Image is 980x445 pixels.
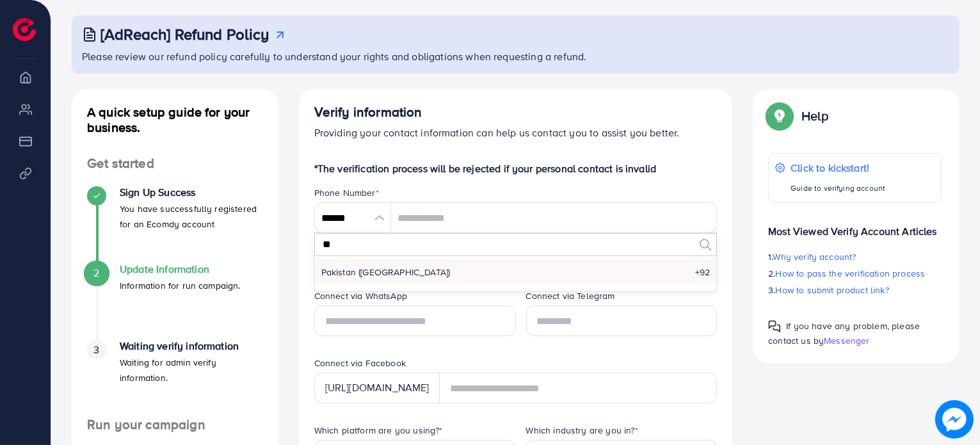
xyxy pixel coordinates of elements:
[72,104,278,135] h4: A quick setup guide for your business.
[120,340,263,352] h4: Waiting verify information
[314,186,379,199] label: Phone Number
[768,266,942,281] p: 2.
[120,278,241,293] p: Information for run campaign.
[100,25,269,44] h3: [AdReach] Refund Policy
[695,266,710,279] span: +92
[72,186,278,263] li: Sign Up Success
[314,357,406,369] label: Connect via Facebook
[768,282,942,298] p: 3.
[314,373,440,403] div: [URL][DOMAIN_NAME]
[82,49,952,64] p: Please review our refund policy carefully to understand your rights and obligations when requesti...
[93,266,99,280] span: 2
[120,355,263,385] p: Waiting for admin verify information.
[768,249,942,264] p: 1.
[776,267,926,280] span: How to pass the verification process
[791,181,885,196] p: Guide to verifying account
[120,201,263,232] p: You have successfully registered for an Ecomdy account
[314,161,718,176] p: *The verification process will be rejected if your personal contact is invalid
[13,18,36,41] img: logo
[314,424,443,437] label: Which platform are you using?
[72,156,278,172] h4: Get started
[72,340,278,417] li: Waiting verify information
[526,289,615,302] label: Connect via Telegram
[93,343,99,357] span: 3
[824,334,869,347] span: Messenger
[314,125,718,140] p: Providing your contact information can help us contact you to assist you better.
[314,104,718,120] h4: Verify information
[791,160,885,175] p: Click to kickstart!
[72,417,278,433] h4: Run your campaign
[120,263,241,275] h4: Update Information
[768,213,942,239] p: Most Viewed Verify Account Articles
[776,284,889,296] span: How to submit product link?
[773,250,856,263] span: Why verify account?
[321,266,451,279] span: Pakistan (‫[GEOGRAPHIC_DATA]‬‎)
[768,320,920,347] span: If you have any problem, please contact us by
[526,424,638,437] label: Which industry are you in?
[935,400,974,439] img: image
[120,186,263,198] h4: Sign Up Success
[768,104,791,127] img: Popup guide
[801,108,828,124] p: Help
[314,289,407,302] label: Connect via WhatsApp
[768,320,781,333] img: Popup guide
[72,263,278,340] li: Update Information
